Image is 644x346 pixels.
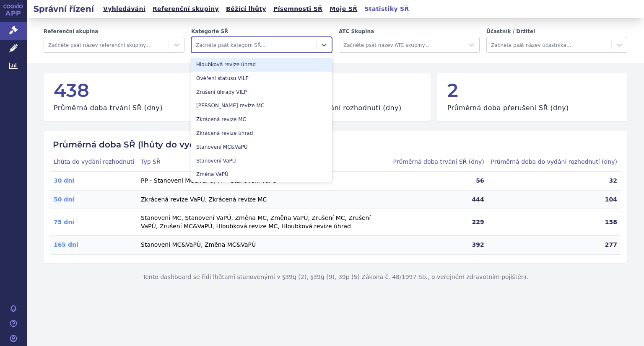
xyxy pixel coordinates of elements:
[138,209,390,236] th: Stanovení MC, Stanovení VaPÚ, Změna MC, Změna VaPÚ, Zrušení MC, Zrušení VaPÚ, Zrušení MC&VaPÚ, Hl...
[54,103,163,113] h3: Průměrná doba trvání SŘ (dny)
[223,3,269,15] a: Běžící lhůty
[191,181,332,195] div: Změna MC&VaPÚ
[27,3,101,15] h2: Správní řízení
[138,153,390,171] th: Typ SŘ
[50,190,138,209] th: 50 dní
[488,153,621,171] th: Průměrná doba do vydání rozhodnutí (dny)
[44,28,184,35] label: Referenční skupina
[191,154,332,168] div: Stanovení VaPÚ
[191,85,332,99] div: Zrušení úhrady VILP
[150,3,221,15] a: Referenční skupiny
[488,172,621,191] th: 32
[362,3,411,15] a: Statistiky SŘ
[50,209,138,236] th: 75 dní
[191,28,332,35] label: Kategorie SŘ
[191,113,332,127] div: Zkrácená revize MC
[50,139,621,150] h2: Průměrná doba SŘ (lhůty do vydání rozhodnutí)
[327,3,360,15] a: Moje SŘ
[390,190,488,209] th: 444
[50,172,138,191] th: 30 dní
[191,99,332,113] div: [PERSON_NAME] revize MC
[250,80,420,100] div: 167
[390,172,488,191] th: 56
[191,72,332,85] div: Ověření statusu VILP
[101,3,148,15] a: Vyhledávání
[50,153,138,171] th: Lhůta do vydání rozhodnutí
[488,190,621,209] th: 104
[191,127,332,140] div: Zkrácená revize úhrad
[447,103,569,113] h3: Průměrná doba přerušení SŘ (dny)
[447,80,617,100] div: 2
[488,236,621,255] th: 277
[271,3,325,15] a: Písemnosti SŘ
[44,263,627,292] p: Tento dashboard se řídí lhůtami stanovenými v §39g (2), §39g (9), 39p (5) Zákona č. 48/1997 Sb., ...
[191,140,332,154] div: Stanovení MC&VaPÚ
[491,39,607,50] div: Začněte psát název účastníka...
[54,80,223,100] div: 438
[138,190,390,209] th: Zkrácená revize VaPÚ, Zkrácená revize MC
[50,236,138,255] th: 165 dní
[390,209,488,236] th: 229
[48,39,164,50] div: Začněte psát název referenční skupiny...
[486,28,627,35] label: Účastník / Držitel
[339,28,480,35] label: ATC Skupina
[196,39,312,50] div: Začněte psát kategorii SŘ...
[343,39,460,50] div: Začněte psát název ATC skupiny...
[390,153,488,171] th: Průměrná doba trvání SŘ (dny)
[488,209,621,236] th: 158
[138,236,390,255] th: Stanovení MC&VaPÚ, Změna MC&VaPÚ
[191,168,332,181] div: Změna VaPÚ
[390,236,488,255] th: 392
[191,58,332,72] div: Hloubková revize úhrad
[138,172,390,191] th: PP - Stanovení MC&VaPÚ, PP - Stanovení VaPÚ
